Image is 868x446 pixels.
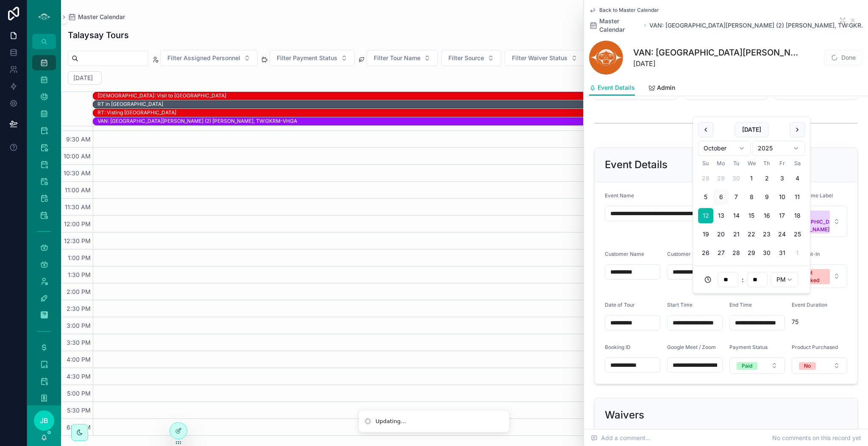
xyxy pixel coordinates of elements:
[790,245,805,260] button: Saturday, November 1st, 2025
[774,189,790,205] button: Friday, October 10th, 2025
[657,83,675,92] span: Admin
[729,302,752,308] span: End Time
[589,7,659,14] a: Back to Master Calendar
[790,189,805,205] button: Saturday, October 11th, 2025
[774,227,790,242] button: Friday, October 24th, 2025
[270,50,355,66] button: Select Button
[729,208,744,223] button: Tuesday, October 14th, 2025
[589,17,641,34] a: Master Calendar
[648,80,675,97] a: Admin
[505,50,585,66] button: Select Button
[759,227,774,242] button: Thursday, October 23rd, 2025
[744,171,759,186] button: Wednesday, October 1st, 2025
[667,344,716,350] span: Google Meet / Zoom
[605,344,631,350] span: Booking ID
[744,245,759,260] button: Wednesday, October 29th, 2025
[167,54,240,62] span: Filter Assigned Personnel
[605,302,635,308] span: Date of Tour
[66,254,93,261] span: 1:00 PM
[65,407,93,414] span: 5:30 PM
[40,416,48,426] span: JB
[729,189,744,205] button: Tuesday, October 7th, 2025
[713,245,729,260] button: Monday, October 27th, 2025
[790,208,805,223] button: Saturday, October 18th, 2025
[698,208,713,223] button: Sunday, October 12th, 2025, selected
[787,211,841,233] div: VAN: [GEOGRAPHIC_DATA][PERSON_NAME]
[744,189,759,205] button: Wednesday, October 8th, 2025
[605,408,644,422] h2: Waivers
[64,373,93,380] span: 4:30 PM
[735,122,768,137] button: [DATE]
[667,251,705,257] span: Customer Email
[774,208,790,223] button: Friday, October 17th, 2025
[713,159,729,167] th: Monday
[790,171,805,186] button: Saturday, October 4th, 2025
[792,264,847,288] button: Select Button
[729,227,744,242] button: Tuesday, October 21st, 2025
[792,357,847,374] button: Select Button
[774,245,790,260] button: Friday, October 31st, 2025
[64,356,93,363] span: 4:00 PM
[713,189,729,205] button: Today, Monday, October 6th, 2025
[62,220,93,227] span: 12:00 PM
[65,390,93,397] span: 5:00 PM
[598,83,635,92] span: Event Details
[713,227,729,242] button: Monday, October 20th, 2025
[97,117,297,125] div: VAN: ST - Stanley Park (2) Norah Ryan, TW:GKRM-VHGA
[698,171,713,186] button: Sunday, September 28th, 2025
[97,109,176,116] div: RT: Visting England
[698,271,805,288] div: :
[759,171,774,186] button: Thursday, October 2nd, 2025
[729,171,744,186] button: Tuesday, September 30th, 2025
[367,50,438,66] button: Select Button
[589,80,635,96] a: Event Details
[277,54,337,62] span: Filter Payment Status
[792,192,833,199] span: Tour Name Label
[64,424,93,431] span: 6:00 PM
[63,203,93,211] span: 11:30 AM
[160,50,258,66] button: Select Button
[97,101,163,108] div: RT in [GEOGRAPHIC_DATA]
[759,208,774,223] button: Thursday, October 16th, 2025
[792,344,838,350] span: Product Purchased
[729,344,768,350] span: Payment Status
[97,92,226,99] div: [DEMOGRAPHIC_DATA]: Visit to [GEOGRAPHIC_DATA]
[64,305,93,312] span: 2:30 PM
[61,152,93,160] span: 10:00 AM
[633,47,799,58] h1: VAN: [GEOGRAPHIC_DATA][PERSON_NAME] (2) [PERSON_NAME], TW:GKRM-VHGA
[62,237,93,244] span: 12:30 PM
[73,74,93,82] h2: [DATE]
[512,54,568,62] span: Filter Waiver Status
[698,245,713,260] button: Sunday, October 26th, 2025
[64,339,93,346] span: 3:30 PM
[605,251,644,257] span: Customer Name
[64,136,93,143] span: 9:30 AM
[64,322,93,329] span: 3:00 PM
[97,100,163,108] div: RT in UK
[97,109,176,116] div: RT: Visting [GEOGRAPHIC_DATA]
[667,302,693,308] span: Start Time
[27,49,61,405] div: scrollable content
[374,54,420,62] span: Filter Tour Name
[713,171,729,186] button: Monday, September 29th, 2025
[97,118,297,125] div: VAN: [GEOGRAPHIC_DATA][PERSON_NAME] (2) [PERSON_NAME], TW:GKRM-VHGA
[448,54,484,62] span: Filter Source
[774,159,790,167] th: Friday
[744,208,759,223] button: Wednesday, October 15th, 2025
[804,362,811,370] div: No
[744,159,759,167] th: Wednesday
[772,434,861,442] span: No comments on this record yet
[759,189,774,205] button: Thursday, October 9th, 2025
[97,92,226,100] div: SHAE: Visit to Japan
[698,227,713,242] button: Sunday, October 19th, 2025
[790,227,805,242] button: Saturday, October 25th, 2025
[792,318,847,326] span: 75
[729,245,744,260] button: Tuesday, October 28th, 2025
[790,159,805,167] th: Saturday
[605,158,668,172] h2: Event Details
[599,7,659,14] span: Back to Master Calendar
[37,10,51,24] img: App logo
[729,159,744,167] th: Tuesday
[605,192,634,199] span: Event Name
[744,227,759,242] button: Wednesday, October 22nd, 2025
